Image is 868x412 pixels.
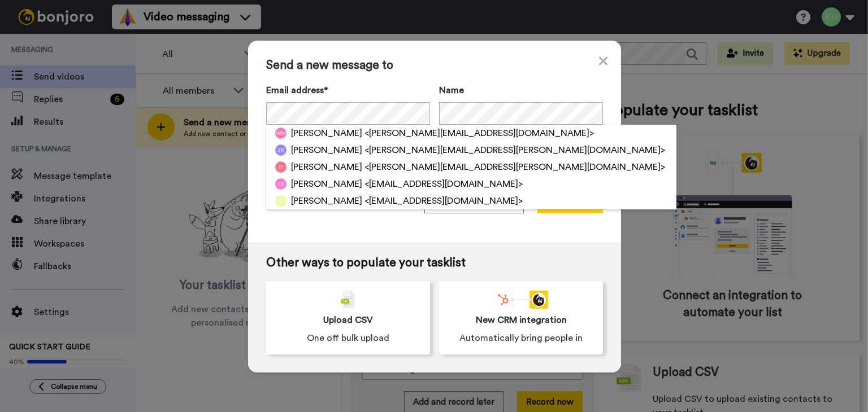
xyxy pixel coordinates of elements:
img: wm.png [275,128,287,139]
span: Automatically bring people in [459,331,583,345]
span: <[EMAIL_ADDRESS][DOMAIN_NAME]> [364,194,523,208]
img: csv-grey.png [341,291,355,309]
label: Email address* [266,84,430,97]
span: Name [439,84,464,97]
span: Upload CSV [323,313,373,327]
span: [PERSON_NAME] [291,160,362,174]
span: [PERSON_NAME] [291,194,362,208]
img: jt.png [275,161,287,173]
span: New CRM integration [476,313,567,327]
span: [PERSON_NAME] [291,126,362,140]
span: <[EMAIL_ADDRESS][DOMAIN_NAME]> [364,177,523,191]
img: cs.png [275,178,287,190]
span: <[PERSON_NAME][EMAIL_ADDRESS][PERSON_NAME][DOMAIN_NAME]> [364,160,665,174]
img: ed.png [275,195,287,207]
span: Send a new message to [266,59,603,72]
span: One off bulk upload [307,331,389,345]
div: animation [494,291,548,309]
span: [PERSON_NAME] [291,143,362,157]
span: Other ways to populate your tasklist [266,256,603,270]
span: <[PERSON_NAME][EMAIL_ADDRESS][PERSON_NAME][DOMAIN_NAME]> [364,143,665,157]
span: <[PERSON_NAME][EMAIL_ADDRESS][DOMAIN_NAME]> [364,126,594,140]
img: zr.png [275,144,287,156]
span: [PERSON_NAME] [291,177,362,191]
